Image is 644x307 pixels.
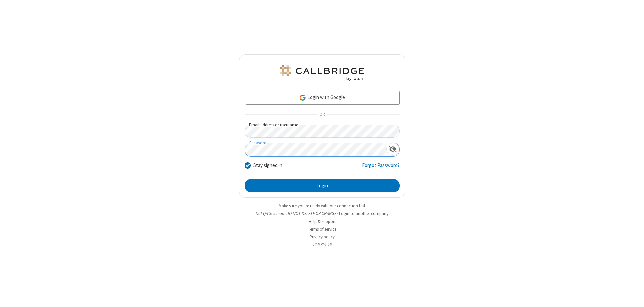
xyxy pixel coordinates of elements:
a: Privacy policy [310,234,335,240]
a: Login with Google [245,91,400,104]
div: Show password [386,143,399,156]
a: Forgot Password? [362,162,400,174]
label: Stay signed in [253,162,282,169]
span: OR [317,110,327,119]
button: Login [245,179,400,192]
img: QA Selenium DO NOT DELETE OR CHANGE [278,65,366,81]
li: Not QA Selenium DO NOT DELETE OR CHANGE? [239,210,405,217]
li: v2.6.351.16 [239,241,405,248]
a: Terms of service [308,226,336,232]
input: Password [245,143,386,156]
img: google-icon.png [299,94,306,101]
button: Login to another company [339,210,388,217]
input: Email address or username [245,125,400,138]
a: Make sure you're ready with our connection test [279,203,365,209]
a: Help & support [309,219,336,224]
